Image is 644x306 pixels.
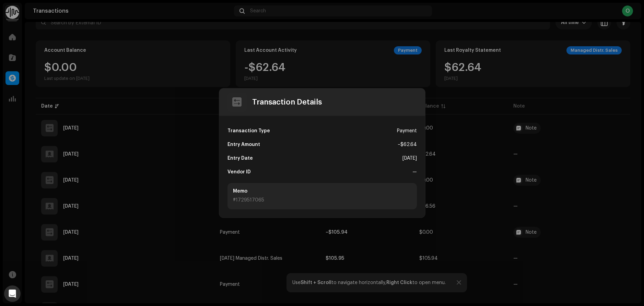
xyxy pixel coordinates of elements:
[4,285,21,302] div: Open Intercom Messenger
[252,98,322,106] div: Transaction Details
[227,138,260,151] div: Entry Amount
[227,124,270,138] div: Transaction Type
[227,165,251,179] div: Vendor ID
[233,188,411,194] div: Memo
[412,165,417,179] div: —
[398,138,417,151] div: $62.64
[233,197,411,204] div: #1729517065
[397,124,417,138] div: Payment
[402,151,417,165] div: [DATE]
[227,151,253,165] div: Entry Date
[398,142,400,147] span: –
